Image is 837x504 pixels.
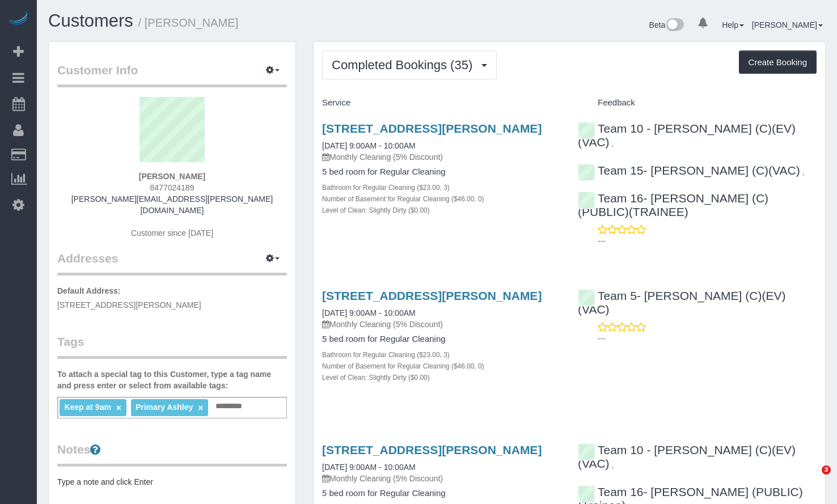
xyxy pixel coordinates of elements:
[752,20,823,29] a: [PERSON_NAME]
[116,403,121,413] a: ×
[139,172,205,181] strong: [PERSON_NAME]
[322,362,484,370] small: Number of Basement for Regular Cleaning ($46.00, 0)
[131,228,213,238] span: Customer since [DATE]
[578,164,800,177] a: Team 15- [PERSON_NAME] (C)(VAC)
[322,489,561,498] h4: 5 bed room for Regular Cleaning
[322,122,542,135] a: [STREET_ADDRESS][PERSON_NAME]
[322,308,416,317] a: [DATE] 9:00AM - 10:00AM
[136,403,193,412] span: Primary Ashley
[578,192,768,218] a: Team 16- [PERSON_NAME] (C)(PUBLIC)(TRAINEE)
[322,141,416,150] a: [DATE] 9:00AM - 10:00AM
[322,463,416,472] a: [DATE] 9:00AM - 10:00AM
[71,194,273,215] a: [PERSON_NAME][EMAIL_ADDRESS][PERSON_NAME][DOMAIN_NAME]
[332,58,478,72] span: Completed Bookings (35)
[798,465,826,493] iframe: Intercom live chat
[150,183,195,192] span: 8477024189
[665,18,684,33] img: New interface
[322,374,430,382] small: Level of Clean: Slightly Dirty ($0.00)
[322,184,450,192] small: Bathroom for Regular Cleaning ($23.00, 3)
[322,334,561,344] h4: 5 bed room for Regular Cleaning
[57,441,287,467] legend: Notes
[138,16,239,29] small: / [PERSON_NAME]
[322,319,561,330] p: Monthly Cleaning (5% Discount)
[57,285,121,297] label: Default Address:
[322,98,561,108] h4: Service
[322,443,542,456] a: [STREET_ADDRESS][PERSON_NAME]
[7,11,29,27] img: Automaid Logo
[802,167,805,176] span: ,
[322,151,561,163] p: Monthly Cleaning (5% Discount)
[739,50,817,74] button: Create Booking
[322,473,561,484] p: Monthly Cleaning (5% Discount)
[322,289,542,302] a: [STREET_ADDRESS][PERSON_NAME]
[578,98,817,108] h4: Feedback
[322,351,450,359] small: Bathroom for Regular Cleaning ($23.00, 3)
[722,20,744,29] a: Help
[598,333,817,344] p: ---
[612,460,614,469] span: ,
[578,289,785,316] a: Team 5- [PERSON_NAME] (C)(EV)(VAC)
[198,403,203,413] a: ×
[57,300,201,310] span: [STREET_ADDRESS][PERSON_NAME]
[322,195,484,203] small: Number of Basement for Regular Cleaning ($46.00, 0)
[578,443,796,470] a: Team 10 - [PERSON_NAME] (C)(EV)(VAC)
[64,403,111,412] span: Keep at 9am
[57,333,287,359] legend: Tags
[822,465,831,475] span: 3
[578,122,796,149] a: Team 10 - [PERSON_NAME] (C)(EV)(VAC)
[322,50,497,79] button: Completed Bookings (35)
[57,369,287,391] label: To attach a special tag to this Customer, type a tag name and press enter or select from availabl...
[57,62,287,87] legend: Customer Info
[322,167,561,177] h4: 5 bed room for Regular Cleaning
[57,476,287,488] pre: Type a note and click Enter
[612,139,614,148] span: ,
[649,20,684,29] a: Beta
[322,206,430,214] small: Level of Clean: Slightly Dirty ($0.00)
[598,235,817,247] p: ---
[48,11,133,31] a: Customers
